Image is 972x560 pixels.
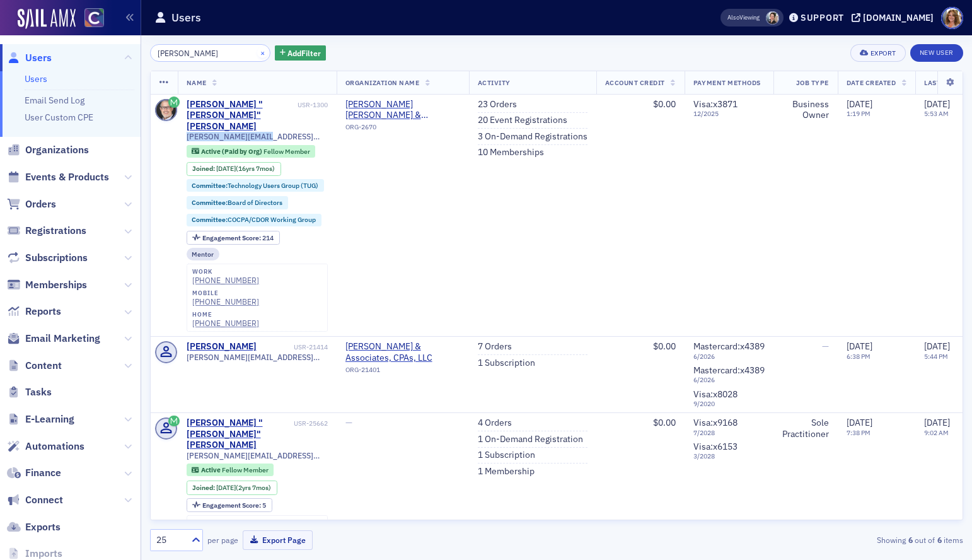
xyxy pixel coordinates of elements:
span: $0.00 [653,417,676,428]
div: 214 [202,235,274,242]
span: Users [25,51,52,65]
span: $0.00 [653,341,676,352]
a: Organizations [7,143,89,157]
strong: 6 [906,534,915,545]
div: home [192,311,259,318]
time: 7:38 PM [847,428,871,437]
a: 1 On-Demand Registration [478,434,583,445]
a: [PHONE_NUMBER] [192,318,259,328]
time: 9:02 AM [924,428,949,437]
a: 4 Orders [478,417,512,429]
span: 6 / 2026 [693,376,765,384]
div: Active (Paid by Org): Active (Paid by Org): Fellow Member [187,145,316,158]
div: USR-1300 [298,101,328,109]
div: Export [871,50,896,57]
a: 10 Memberships [478,147,544,158]
span: Joined : [192,165,216,173]
a: Committee:Technology Users Group (TUG) [192,182,318,190]
time: 5:53 AM [924,109,949,118]
span: Add Filter [287,47,321,59]
span: Tasks [25,385,52,399]
span: Soukup Bush & Associates CPAs PC [345,99,460,121]
a: New User [910,44,963,62]
span: Organization Name [345,78,420,87]
span: Job Type [796,78,829,87]
a: Registrations [7,224,86,238]
span: Visa : x3871 [693,98,738,110]
span: Committee : [192,181,228,190]
a: 1 Subscription [478,450,535,461]
time: 1:19 PM [847,109,871,118]
span: Registrations [25,224,86,238]
a: 23 Orders [478,99,517,110]
span: — [345,417,352,428]
span: Mastercard : x4389 [693,365,765,376]
span: Engagement Score : [202,233,262,242]
span: Date Created [847,78,896,87]
div: Committee: [187,196,289,209]
div: Mentor [187,248,220,260]
span: Reports [25,305,61,318]
div: USR-21414 [258,343,328,351]
span: Automations [25,440,84,453]
a: [PERSON_NAME] "[PERSON_NAME]" [PERSON_NAME] [187,99,296,132]
span: [DATE] [216,164,236,173]
span: Committee : [192,215,228,224]
div: (16yrs 7mos) [216,165,275,173]
a: Active Fellow Member [192,466,268,474]
button: Export [850,44,905,62]
span: Active (Paid by Org) [201,147,263,156]
a: Committee:COCPA/CDOR Working Group [192,216,316,224]
img: SailAMX [18,9,76,29]
div: [PERSON_NAME] "[PERSON_NAME]" [PERSON_NAME] [187,417,292,451]
a: Users [25,73,47,85]
span: Visa : x8028 [693,388,738,400]
a: 1 Subscription [478,358,535,369]
div: 5 [202,502,266,509]
span: Viewing [727,13,760,22]
span: Committee : [192,198,228,207]
div: Committee: [187,179,325,192]
span: 9 / 2020 [693,400,765,408]
span: Engagement Score : [202,501,262,510]
a: Tasks [7,385,52,399]
div: ORG-2670 [345,123,460,136]
span: $0.00 [653,98,676,110]
span: Mastercard : x4389 [693,341,765,352]
div: work [192,268,259,276]
a: 1 Membership [478,466,535,477]
span: Visa : x9168 [693,417,738,428]
a: Email Send Log [25,95,84,106]
span: Account Credit [605,78,665,87]
label: per page [207,534,238,545]
span: Name [187,78,207,87]
span: Active [201,465,222,474]
div: Joined: 2023-01-17 00:00:00 [187,481,277,494]
a: [PHONE_NUMBER] [192,297,259,306]
span: Events & Products [25,170,109,184]
span: [DATE] [924,341,950,352]
a: [PERSON_NAME] [PERSON_NAME] & Associates CPAs PC [345,99,460,121]
span: Content [25,359,62,373]
a: Orders [7,197,56,211]
a: Subscriptions [7,251,88,265]
div: Business Owner [782,99,829,121]
button: Export Page [243,530,313,550]
div: Support [801,12,844,23]
span: Pamela Galey-Coleman [766,11,779,25]
a: [PERSON_NAME] [187,341,257,353]
span: [DATE] [216,483,236,492]
a: [PERSON_NAME] & Associates, CPAs, LLC [345,341,460,363]
a: Reports [7,305,61,318]
input: Search… [150,44,270,62]
span: Subscriptions [25,251,88,265]
a: [PHONE_NUMBER] [192,276,259,285]
div: Also [727,13,739,21]
a: Users [7,51,52,65]
a: Exports [7,520,61,534]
